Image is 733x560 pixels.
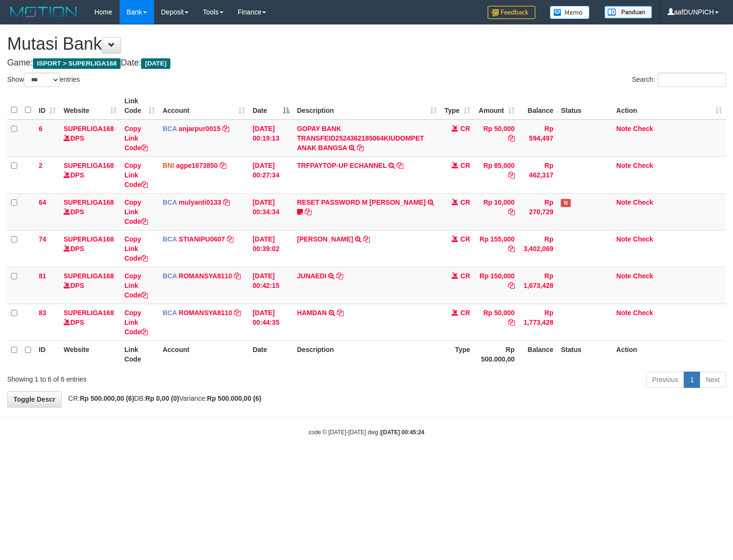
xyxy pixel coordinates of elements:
[7,371,298,384] div: Showing 1 to 6 of 6 entries
[249,230,293,267] td: [DATE] 00:39:02
[223,198,230,206] a: Copy mulyanti0133 to clipboard
[646,372,684,388] a: Previous
[227,235,233,243] a: Copy STIANIPU0607 to clipboard
[633,198,653,206] a: Check
[633,125,653,132] a: Check
[508,171,515,179] a: Copy Rp 85,000 to clipboard
[249,156,293,193] td: [DATE] 00:27:34
[297,309,327,317] a: HAMDAN
[309,429,424,436] small: code © [DATE]-[DATE] dwg |
[163,235,177,243] span: BCA
[557,340,612,368] th: Status
[39,309,46,317] span: 83
[612,340,726,368] th: Action
[39,125,43,132] span: 6
[519,92,557,120] th: Balance
[220,162,226,169] a: Copy agpe1673850 to clipboard
[39,198,46,206] span: 64
[234,272,241,280] a: Copy ROMANSYA8110 to clipboard
[519,304,557,340] td: Rp 1,773,428
[297,235,353,243] a: [PERSON_NAME]
[336,272,343,280] a: Copy JUNAEDI to clipboard
[124,198,148,225] a: Copy Link Code
[60,340,121,368] th: Website
[632,73,726,87] label: Search:
[179,125,221,132] a: anjarpur0015
[460,235,470,243] span: CR
[234,309,241,317] a: Copy ROMANSYA8110 to clipboard
[249,92,293,120] th: Date: activate to sort column descending
[179,198,222,206] a: mulyanti0133
[297,162,387,169] a: TRFPAYTOP-UP ECHANNEL
[460,125,470,132] span: CR
[60,267,121,304] td: DPS
[7,73,80,87] label: Show entries
[519,230,557,267] td: Rp 3,402,069
[700,372,726,388] a: Next
[141,58,170,69] span: [DATE]
[64,198,114,206] a: SUPERLIGA168
[460,198,470,206] span: CR
[124,125,148,152] a: Copy Link Code
[519,267,557,304] td: Rp 1,673,428
[633,235,653,243] a: Check
[297,125,424,152] a: GOPAY BANK TRANSFEID2524362185064KIUDOMPET ANAK BANGSA
[474,92,519,120] th: Amount: activate to sort column ascending
[64,162,114,169] a: SUPERLIGA168
[508,282,515,289] a: Copy Rp 150,000 to clipboard
[163,162,174,169] span: BNI
[64,395,262,402] span: CR: DB: Variance:
[460,272,470,280] span: CR
[64,272,114,280] a: SUPERLIGA168
[249,304,293,340] td: [DATE] 00:44:35
[7,58,726,68] h4: Game: Date:
[508,134,515,142] a: Copy Rp 50,000 to clipboard
[80,395,134,402] strong: Rp 500.000,00 (6)
[460,309,470,317] span: CR
[121,92,159,120] th: Link Code: activate to sort column ascending
[550,6,590,19] img: Button%20Memo.svg
[60,120,121,157] td: DPS
[176,162,218,169] a: agpe1673850
[60,193,121,230] td: DPS
[159,340,249,368] th: Account
[561,199,570,207] span: Has Note
[124,309,148,336] a: Copy Link Code
[121,340,159,368] th: Link Code
[35,92,60,120] th: ID: activate to sort column ascending
[249,120,293,157] td: [DATE] 00:19:13
[64,125,114,132] a: SUPERLIGA168
[60,304,121,340] td: DPS
[397,162,403,169] a: Copy TRFPAYTOP-UP ECHANNEL to clipboard
[519,193,557,230] td: Rp 270,729
[488,6,535,19] img: Feedback.jpg
[64,309,114,317] a: SUPERLIGA168
[7,5,80,19] img: MOTION_logo.png
[616,125,631,132] a: Note
[519,156,557,193] td: Rp 462,317
[163,272,177,280] span: BCA
[616,198,631,206] a: Note
[460,162,470,169] span: CR
[39,272,46,280] span: 81
[658,73,726,87] input: Search:
[337,309,344,317] a: Copy HAMDAN to clipboard
[39,235,46,243] span: 74
[60,92,121,120] th: Website: activate to sort column ascending
[249,340,293,368] th: Date
[222,125,229,132] a: Copy anjarpur0015 to clipboard
[7,34,726,54] h1: Mutasi Bank
[124,162,148,188] a: Copy Link Code
[163,198,177,206] span: BCA
[60,230,121,267] td: DPS
[441,92,474,120] th: Type: activate to sort column ascending
[249,267,293,304] td: [DATE] 00:42:15
[249,193,293,230] td: [DATE] 00:34:34
[616,162,631,169] a: Note
[557,92,612,120] th: Status
[124,235,148,262] a: Copy Link Code
[616,235,631,243] a: Note
[293,92,441,120] th: Description: activate to sort column ascending
[474,340,519,368] th: Rp 500.000,00
[508,208,515,216] a: Copy Rp 10,000 to clipboard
